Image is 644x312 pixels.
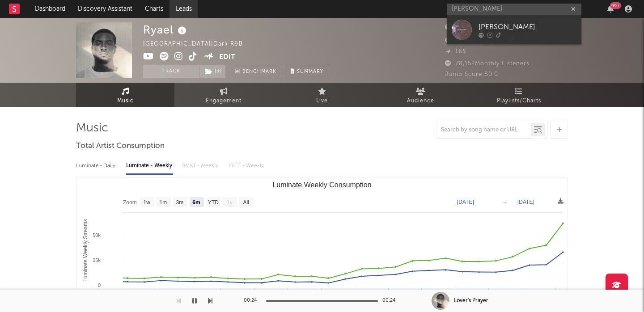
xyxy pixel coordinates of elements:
[502,199,508,205] text: →
[176,199,184,206] text: 3m
[497,96,541,106] span: Playlists/Charts
[143,39,253,50] div: [GEOGRAPHIC_DATA] | Dark R&B
[445,61,530,67] span: 78,152 Monthly Listeners
[123,199,137,206] text: Zoom
[208,199,219,206] text: YTD
[98,282,101,288] text: 0
[316,96,328,106] span: Live
[607,5,614,13] button: 99+
[76,141,165,152] span: Total Artist Consumption
[517,199,534,205] text: [DATE]
[297,69,323,74] span: Summary
[454,297,488,305] div: Lover's Prayer
[244,295,262,306] div: 00:24
[457,199,474,205] text: [DATE]
[93,257,101,263] text: 25k
[242,67,276,77] span: Benchmark
[479,21,577,32] div: [PERSON_NAME]
[160,199,167,206] text: 1m
[82,219,89,282] text: Luminate Weekly Streams
[445,37,476,42] span: 18,400
[117,96,134,106] span: Music
[243,199,249,206] text: All
[447,15,581,44] a: [PERSON_NAME]
[286,65,328,78] button: Summary
[76,158,117,173] div: Luminate - Daily
[192,199,200,206] text: 6m
[445,72,498,77] span: Jump Score: 80.0
[144,199,151,206] text: 1w
[219,52,235,63] button: Edit
[371,83,470,107] a: Audience
[199,65,225,78] button: (3)
[126,158,173,173] div: Luminate - Weekly
[610,2,621,9] div: 99 +
[436,126,531,134] input: Search by song name or URL
[93,232,101,238] text: 50k
[76,83,174,107] a: Music
[174,83,273,107] a: Engagement
[470,83,568,107] a: Playlists/Charts
[143,22,189,37] div: Ryael
[447,4,581,15] input: Search for artists
[230,65,281,78] a: Benchmark
[273,83,371,107] a: Live
[227,199,233,206] text: 1y
[382,295,400,306] div: 00:24
[407,96,434,106] span: Audience
[199,65,226,78] span: ( 3 )
[143,65,199,78] button: Track
[445,25,472,30] span: 4,505
[206,96,241,106] span: Engagement
[445,49,466,55] span: 165
[272,181,371,189] text: Luminate Weekly Consumption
